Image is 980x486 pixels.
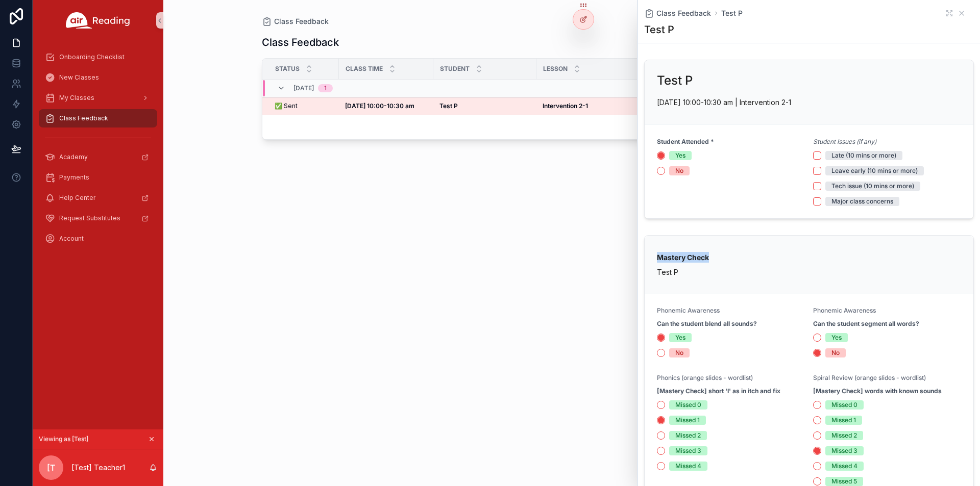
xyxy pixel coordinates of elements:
span: ✅ Sent [275,102,298,110]
a: New Classes [39,68,157,87]
div: No [675,166,683,175]
div: Missed 1 [675,416,700,425]
span: Onboarding Checklist [59,53,125,61]
p: [Test] Teacher1 [71,463,125,473]
span: New Classes [59,73,99,82]
div: Yes [675,151,685,160]
span: Status [275,65,300,73]
div: Missed 2 [675,431,701,440]
a: Test P [439,102,530,110]
span: [T [47,462,55,474]
a: Account [39,229,157,248]
div: Missed 4 [675,462,701,471]
span: Phonemic Awareness [657,306,720,314]
h1: Class Feedback [262,35,339,49]
span: Payments [59,173,89,182]
span: Phonemic Awareness [813,306,876,314]
strong: Student Attended * [657,138,714,146]
div: Leave early (10 mins or more) [831,166,918,175]
div: Missed 0 [831,400,857,410]
h1: Test P [644,22,674,37]
strong: [DATE] 10:00-10:30 am [345,102,414,110]
span: Account [59,235,84,243]
span: Lesson [543,65,568,73]
span: My Classes [59,94,94,102]
strong: Intervention 2-1 [543,102,588,110]
span: Viewing as [Test] [39,435,88,443]
div: Tech issue (10 mins or more) [831,182,914,191]
a: Academy [39,148,157,166]
strong: Mastery Check [657,253,709,262]
div: Missed 1 [831,416,856,425]
em: Student Issues (if any) [813,138,876,146]
span: Class Time [346,65,383,73]
span: Help Center [59,194,95,202]
div: No [675,348,683,357]
strong: [Mastery Check] short 'I' as in itch and fix [657,387,780,395]
div: Missed 5 [831,477,857,486]
div: Missed 2 [831,431,857,440]
a: ✅ Sent [275,102,333,110]
a: Class Feedback [39,109,157,127]
span: Spiral Review (orange slides - wordlist) [813,374,926,381]
div: Yes [675,333,685,342]
strong: [Mastery Check] words with known sounds [813,387,942,395]
a: Payments [39,168,157,187]
div: Missed 0 [675,400,701,410]
p: Test P [657,267,961,277]
div: Yes [831,333,842,342]
strong: Can the student segment all words? [813,320,919,328]
div: Missed 3 [675,446,701,455]
span: [DATE] [293,84,314,92]
strong: Can the student blend all sounds? [657,320,757,328]
a: [DATE] 10:00-10:30 am [345,102,427,110]
span: Phonics (orange slides - wordlist) [657,374,753,381]
div: No [831,348,840,357]
strong: Test P [439,102,458,110]
a: Class Feedback [262,16,329,27]
a: Request Substitutes [39,209,157,227]
div: Late (10 mins or more) [831,151,896,160]
span: Academy [59,153,88,161]
a: Intervention 2-1 [543,102,669,110]
span: Class Feedback [656,8,711,18]
p: [DATE] 10:00-10:30 am | Intervention 2-1 [657,97,961,108]
div: Missed 4 [831,462,857,471]
span: Class Feedback [59,114,108,122]
div: Major class concerns [831,197,893,206]
div: scrollable content [33,41,163,261]
a: My Classes [39,89,157,107]
a: Test P [721,8,743,18]
a: Onboarding Checklist [39,48,157,66]
div: 1 [324,84,327,92]
h2: Test P [657,72,693,89]
span: Student [440,65,470,73]
a: Help Center [39,189,157,207]
a: Class Feedback [644,8,711,18]
span: Request Substitutes [59,214,120,222]
div: Missed 3 [831,446,857,455]
img: App logo [66,12,130,29]
span: Class Feedback [274,16,329,27]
